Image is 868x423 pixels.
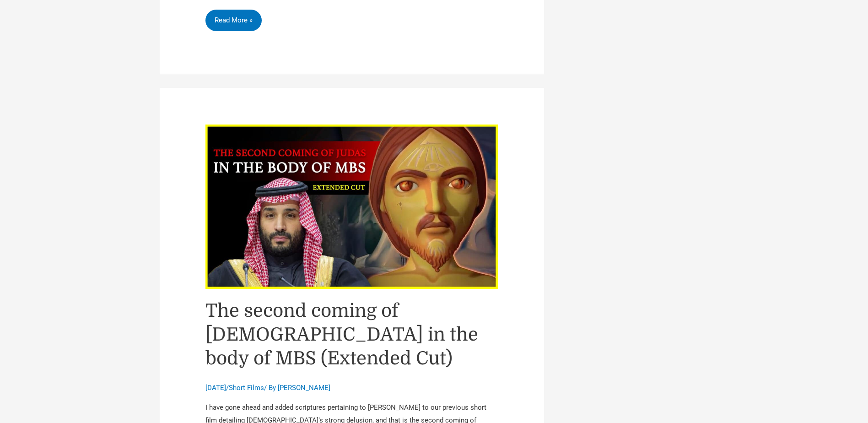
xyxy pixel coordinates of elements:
a: Read: The second coming of Judas in the body of MBS (Extended Cut) [205,202,498,210]
a: Read More » [205,10,262,32]
a: The second coming of [DEMOGRAPHIC_DATA] in the body of MBS (Extended Cut) [205,300,478,369]
a: Short Films [229,384,264,392]
span: [DATE] [205,384,226,392]
a: [PERSON_NAME] [278,384,330,392]
div: / / By [205,383,498,393]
